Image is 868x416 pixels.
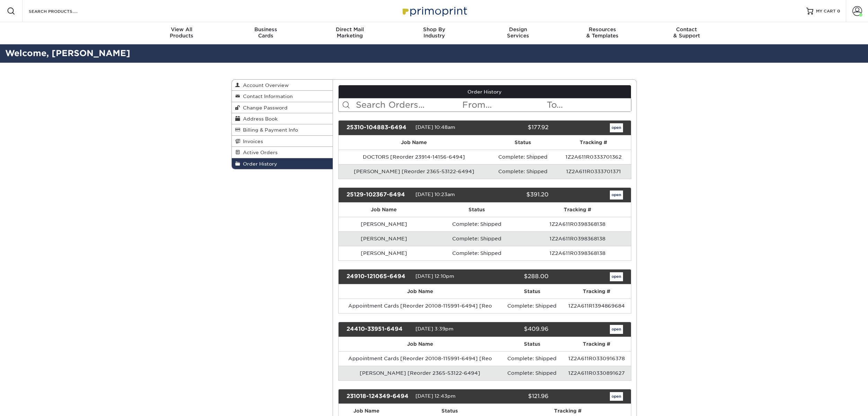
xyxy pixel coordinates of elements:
th: Status [429,203,524,217]
span: [DATE] 10:48am [415,124,455,130]
span: Invoices [240,139,263,144]
span: Active Orders [240,150,278,155]
div: $288.00 [480,272,554,281]
td: Complete: Shipped [429,231,524,246]
td: Complete: Shipped [501,366,562,380]
div: Marketing [308,26,392,39]
a: Invoices [232,136,333,147]
a: Contact& Support [645,22,729,44]
a: open [610,123,623,132]
span: [DATE] 3:39pm [415,326,454,331]
span: Change Password [240,105,288,110]
div: $177.92 [480,123,554,132]
td: [PERSON_NAME] [339,217,429,231]
a: Change Password [232,102,333,113]
a: Shop ByIndustry [392,22,476,44]
a: Order History [232,158,333,169]
a: open [610,392,623,401]
th: Tracking # [524,203,631,217]
td: [PERSON_NAME] [Reorder 2365-53122-6494] [339,164,490,179]
a: View AllProducts [140,22,224,44]
a: Account Overview [232,80,333,91]
th: Status [501,284,562,299]
span: Account Overview [240,82,289,88]
a: Order History [339,85,631,98]
span: [DATE] 10:23am [415,192,455,197]
td: 1Z2A611R0333701371 [556,164,631,179]
td: 1Z2A611R0398368138 [524,217,631,231]
span: View All [140,26,224,33]
img: Primoprint [400,3,469,18]
span: Contact [645,26,729,33]
span: Business [223,26,308,33]
span: Order History [240,161,277,167]
th: Tracking # [556,135,631,150]
div: & Templates [560,26,645,39]
th: Tracking # [562,284,631,299]
div: & Support [645,26,729,39]
div: $391.20 [480,191,554,200]
div: Services [476,26,560,39]
span: [DATE] 12:10pm [415,273,454,279]
th: Job Name [339,135,490,150]
th: Job Name [339,203,429,217]
th: Job Name [339,337,501,351]
td: DOCTORS [Reorder 23914-14156-6494] [339,150,490,164]
div: 25129-102367-6494 [341,191,415,200]
a: open [610,272,623,281]
td: Complete: Shipped [501,299,562,313]
a: Active Orders [232,147,333,158]
span: Address Book [240,116,278,122]
span: Billing & Payment Info [240,127,298,133]
input: Search Orders... [355,98,462,112]
a: Direct MailMarketing [308,22,392,44]
a: DesignServices [476,22,560,44]
a: Billing & Payment Info [232,124,333,135]
span: 0 [837,9,840,14]
span: Design [476,26,560,33]
div: $409.96 [480,325,554,334]
th: Status [501,337,562,351]
a: BusinessCards [223,22,308,44]
td: 1Z2A611R0398368138 [524,246,631,260]
div: Cards [223,26,308,39]
td: [PERSON_NAME] [339,246,429,260]
input: From... [462,98,546,112]
span: [DATE] 12:43pm [415,393,456,399]
a: Address Book [232,113,333,124]
td: [PERSON_NAME] [Reorder 2365-53122-6494] [339,366,501,380]
td: 1Z2A611R0398368138 [524,231,631,246]
td: 1Z2A611R1394869684 [562,299,631,313]
span: Direct Mail [308,26,392,33]
td: Complete: Shipped [429,217,524,231]
td: Complete: Shipped [501,351,562,366]
span: Shop By [392,26,476,33]
a: open [610,191,623,200]
td: Appointment Cards [Reorder 20108-115991-6494] [Reo [339,351,501,366]
div: $121.96 [480,392,554,401]
a: open [610,325,623,334]
div: 231018-124349-6494 [341,392,415,401]
span: Resources [560,26,645,33]
th: Job Name [339,284,501,299]
th: Tracking # [562,337,631,351]
input: To... [546,98,631,112]
a: Resources& Templates [560,22,645,44]
td: Complete: Shipped [490,164,556,179]
td: [PERSON_NAME] [339,231,429,246]
span: Contact Information [240,94,293,99]
td: Complete: Shipped [429,246,524,260]
td: Complete: Shipped [490,150,556,164]
th: Status [490,135,556,150]
div: 24410-33951-6494 [341,325,415,334]
span: MY CART [816,8,836,14]
td: 1Z2A611R0333701362 [556,150,631,164]
td: 1Z2A611R0330916378 [562,351,631,366]
td: 1Z2A611R0330891627 [562,366,631,380]
td: Appointment Cards [Reorder 20108-115991-6494] [Reo [339,299,501,313]
div: 25310-104883-6494 [341,123,415,132]
div: 24910-121065-6494 [341,272,415,281]
div: Products [140,26,224,39]
a: Contact Information [232,91,333,102]
div: Industry [392,26,476,39]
